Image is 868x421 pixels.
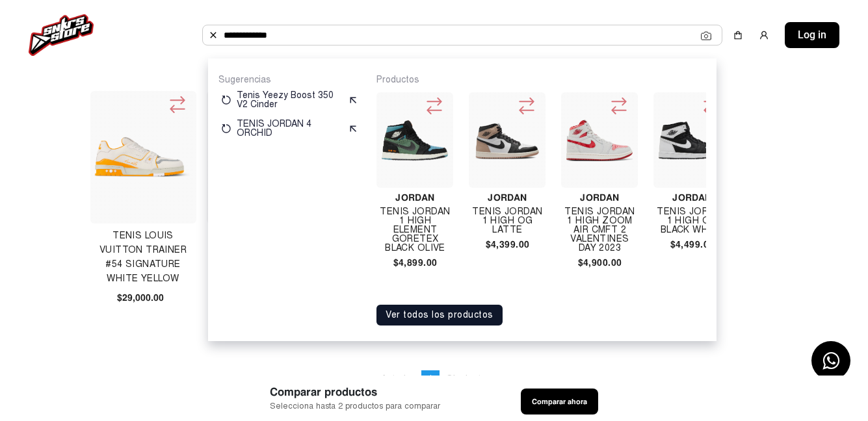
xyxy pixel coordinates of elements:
img: suggest.svg [348,95,358,105]
button: Comparar ahora [521,389,598,415]
img: suggest.svg [348,123,358,134]
h4: Jordan [376,193,453,202]
h4: $4,900.00 [561,258,638,267]
h4: TENIS JORDAN 1 HIGH OG LATTE [469,207,546,235]
img: user [759,30,769,40]
img: logo [29,14,94,56]
span: $29,000.00 [117,291,164,305]
button: Ver todos los productos [376,305,503,325]
img: Cámara [701,31,711,41]
img: restart.svg [221,123,231,134]
h4: TENIS LOUIS VUITTON TRAINER #54 SIGNATURE WHITE PURPLE [207,229,313,286]
h4: Jordan [469,193,546,202]
h4: TENIS JORDAN 1 HIGH OG BLACK WHITE [653,207,730,235]
ul: Pagination [365,370,503,388]
img: TENIS JORDAN 1 HIGH OG BLACK WHITE [659,107,725,173]
p: Sugerencias [218,74,361,86]
img: TENIS LOUIS VUITTON TRAINER #54 SIGNATURE WHITE YELLOW [94,107,194,207]
span: Selecciona hasta 2 productos para comparar [270,400,440,413]
h4: $4,899.00 [376,258,453,267]
h4: TENIS JORDAN 1 HIGH ELEMENT GORETEX BLACK OLIVE [376,207,453,253]
span: Siguiente [447,374,486,385]
p: Tenis Yeezy Boost 350 V2 Cinder [237,91,343,109]
img: Buscar [208,30,218,40]
h4: Jordan [561,193,638,202]
img: shopping [733,30,743,40]
img: Tenis Jordan 1 High Zoom Air Cmft 2 Valentines Day 2023 [566,120,633,161]
img: restart.svg [221,95,231,105]
h4: $4,499.00 [653,240,730,249]
h4: Jordan [653,193,730,202]
span: 1 [428,374,433,385]
span: Comparar productos [270,384,440,400]
img: TENIS JORDAN 1 HIGH ELEMENT GORETEX BLACK OLIVE [382,107,448,173]
p: Productos [376,74,706,86]
span: Anterior [381,374,414,385]
span: Log in [798,27,826,43]
p: TENIS JORDAN 4 ORCHID [237,120,343,138]
img: TENIS JORDAN 1 HIGH OG LATTE [474,107,540,173]
h4: TENIS LOUIS VUITTON TRAINER #54 SIGNATURE WHITE YELLOW [90,229,196,286]
h4: $4,399.00 [469,240,546,249]
h4: Tenis Jordan 1 High Zoom Air Cmft 2 Valentines Day 2023 [561,207,638,253]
